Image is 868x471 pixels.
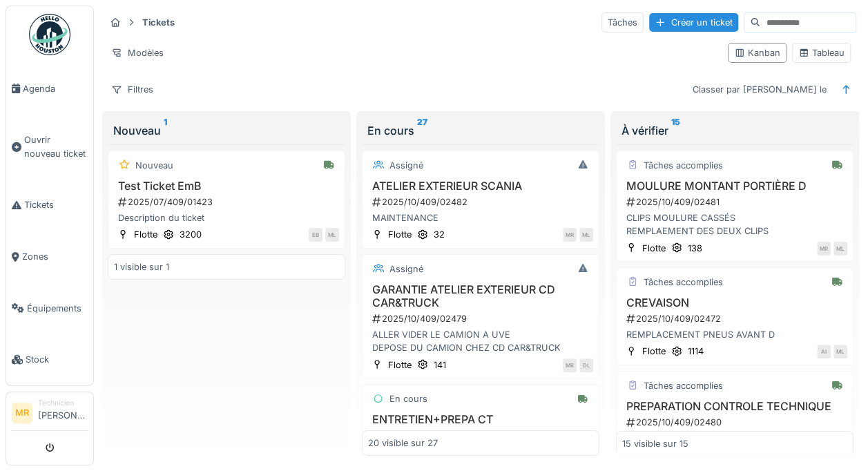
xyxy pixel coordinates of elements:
[6,180,93,231] a: Tickets
[563,228,577,242] div: MR
[371,312,593,325] div: 2025/10/409/02479
[622,328,847,341] div: REMPLACEMENT PNEUS AVANT D
[368,211,593,224] div: MAINTENANCE
[817,242,831,256] div: MR
[434,358,446,372] div: 141
[137,16,180,29] strong: Tickets
[621,122,848,139] div: À vérifier
[642,345,666,358] div: Flotte
[688,345,704,358] div: 1114
[644,379,723,392] div: Tâches accomplies
[135,159,173,172] div: Nouveau
[434,228,445,241] div: 32
[6,231,93,282] a: Zones
[23,82,88,95] span: Agenda
[371,195,593,209] div: 2025/10/409/02482
[625,312,847,325] div: 2025/10/409/02472
[114,180,339,193] h3: Test Ticket EmB
[644,159,723,172] div: Tâches accomplies
[579,228,593,242] div: ML
[6,282,93,334] a: Équipements
[38,398,88,408] div: Technicien
[113,122,340,139] div: Nouveau
[368,413,593,426] h3: ENTRETIEN+PREPA CT
[625,195,847,209] div: 2025/10/409/02481
[105,79,160,99] div: Filtres
[22,250,88,263] span: Zones
[371,429,593,442] div: 2025/10/409/02474
[388,228,412,241] div: Flotte
[688,242,702,255] div: 138
[164,122,167,139] sup: 1
[817,345,831,358] div: AI
[6,63,93,115] a: Agenda
[117,195,339,209] div: 2025/07/409/01423
[368,328,593,354] div: ALLER VIDER LE CAMION A UVE DEPOSE DU CAMION CHEZ CD CAR&TRUCK
[114,211,339,224] div: Description du ticket
[368,283,593,309] h3: GARANTIE ATELIER EXTERIEUR CD CAR&TRUCK
[734,46,780,59] div: Kanban
[833,345,847,358] div: ML
[12,398,88,431] a: MR Technicien[PERSON_NAME]
[105,43,170,63] div: Modèles
[38,398,88,427] li: [PERSON_NAME]
[579,358,593,372] div: DL
[644,276,723,289] div: Tâches accomplies
[134,228,157,241] div: Flotte
[24,133,88,160] span: Ouvrir nouveau ticket
[26,353,88,366] span: Stock
[180,228,202,241] div: 3200
[601,12,644,32] div: Tâches
[368,180,593,193] h3: ATELIER EXTERIEUR SCANIA
[29,14,70,55] img: Badge_color-CXgf-gQk.svg
[622,436,688,450] div: 15 visible sur 15
[388,358,412,372] div: Flotte
[622,400,847,413] h3: PREPARATION CONTROLE TECHNIQUE
[798,46,845,59] div: Tableau
[368,436,438,450] div: 20 visible sur 27
[833,242,847,256] div: ML
[625,416,847,429] div: 2025/10/409/02480
[389,262,423,276] div: Assigné
[622,211,847,238] div: CLIPS MOULURE CASSÉS REMPLAEMENT DES DEUX CLIPS
[6,115,93,180] a: Ouvrir nouveau ticket
[325,228,339,242] div: ML
[649,13,738,32] div: Créer un ticket
[686,79,833,99] div: Classer par [PERSON_NAME] le
[622,296,847,309] h3: CREVAISON
[367,122,594,139] div: En cours
[389,392,427,405] div: En cours
[642,242,666,255] div: Flotte
[6,334,93,386] a: Stock
[417,122,427,139] sup: 27
[114,260,169,273] div: 1 visible sur 1
[309,228,322,242] div: EB
[622,180,847,193] h3: MOULURE MONTANT PORTIÈRE D
[24,198,88,211] span: Tickets
[671,122,680,139] sup: 15
[389,159,423,172] div: Assigné
[563,358,577,372] div: MR
[27,302,88,315] span: Équipements
[12,403,32,423] li: MR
